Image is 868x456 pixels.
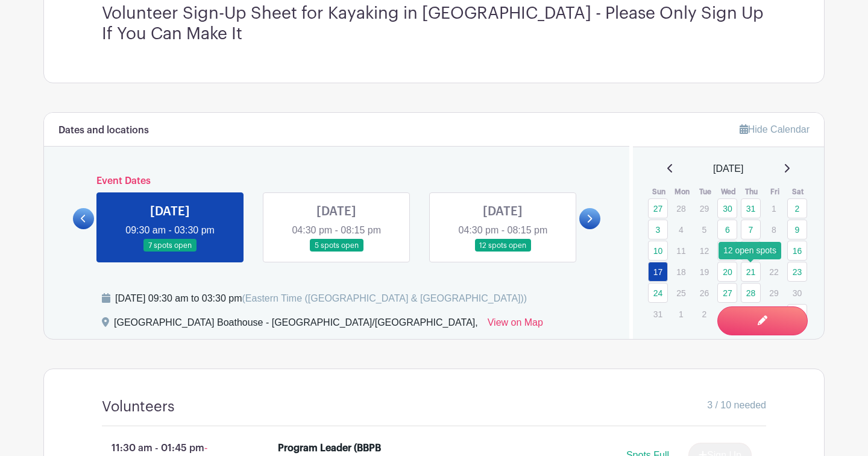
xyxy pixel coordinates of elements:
a: 24 [648,283,668,303]
p: 1 [764,199,784,218]
p: 4 [671,220,691,239]
a: 27 [648,198,668,218]
a: 23 [787,262,807,282]
p: 5 [694,220,714,239]
h6: Event Dates [94,176,579,187]
th: Wed [717,186,740,198]
a: 21 [741,262,761,282]
th: Sun [647,186,671,198]
a: 27 [717,283,737,303]
div: [GEOGRAPHIC_DATA] Boathouse - [GEOGRAPHIC_DATA]/[GEOGRAPHIC_DATA], [114,315,478,335]
a: View on Map [488,315,543,335]
h4: Volunteers [102,398,175,416]
a: Hide Calendar [740,124,810,135]
th: Mon [670,186,694,198]
span: (Eastern Time ([GEOGRAPHIC_DATA] & [GEOGRAPHIC_DATA])) [242,293,527,303]
a: 3 [648,220,668,239]
th: Fri [763,186,787,198]
h3: Volunteer Sign-Up Sheet for Kayaking in [GEOGRAPHIC_DATA] - Please Only Sign Up If You Can Make It [102,4,766,44]
p: 3 [717,305,737,323]
p: 18 [671,262,691,281]
p: 26 [694,283,714,302]
div: [DATE] 09:30 am to 03:30 pm [115,291,527,306]
a: 31 [741,198,761,218]
th: Sat [787,186,810,198]
a: 13 [717,241,737,261]
p: 25 [671,283,691,302]
p: 1 [671,305,691,323]
th: Tue [694,186,717,198]
p: 19 [694,262,714,281]
div: 12 open spots [719,242,781,259]
a: 7 [741,220,761,239]
a: 30 [717,198,737,218]
a: 6 [787,304,807,324]
a: 16 [787,241,807,261]
a: 20 [717,262,737,282]
a: 9 [787,220,807,239]
a: 17 [648,262,668,282]
p: 31 [648,305,668,323]
h6: Dates and locations [58,125,149,136]
a: 28 [741,283,761,303]
p: 28 [671,199,691,218]
span: 3 / 10 needed [707,398,766,413]
p: 8 [764,220,784,239]
p: 12 [694,241,714,260]
a: 6 [717,220,737,239]
p: 4 [741,305,761,323]
span: [DATE] [713,162,743,176]
p: 29 [764,283,784,302]
a: 10 [648,241,668,261]
p: 5 [764,305,784,323]
a: 2 [787,198,807,218]
p: 30 [787,283,807,302]
p: 22 [764,262,784,281]
p: 2 [694,305,714,323]
th: Thu [740,186,764,198]
p: 29 [694,199,714,218]
p: 11 [671,241,691,260]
